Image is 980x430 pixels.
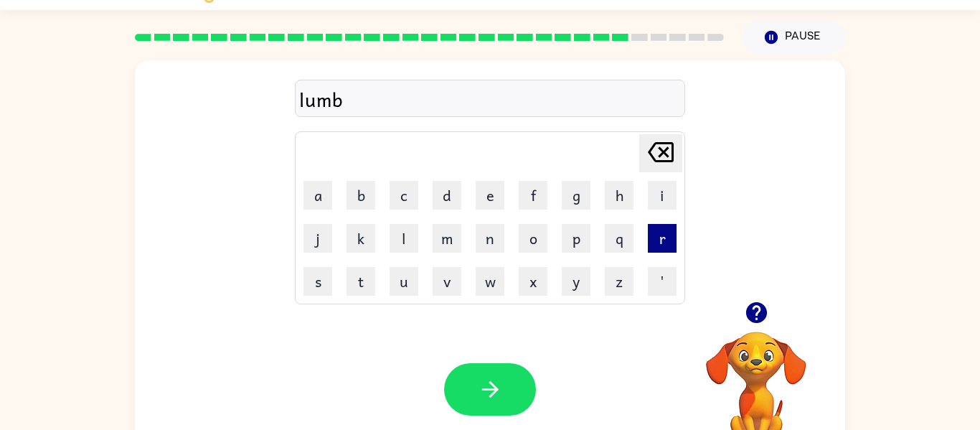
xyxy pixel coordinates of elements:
button: g [562,181,590,210]
button: u [390,267,418,296]
button: l [390,224,418,253]
button: z [605,267,633,296]
button: a [303,181,332,210]
button: x [519,267,547,296]
button: o [519,224,547,253]
button: q [605,224,633,253]
button: y [562,267,590,296]
button: k [347,224,375,253]
button: i [648,181,677,210]
button: Pause [741,21,845,54]
button: n [476,224,504,253]
button: s [303,267,332,296]
button: ' [648,267,677,296]
button: h [605,181,633,210]
button: r [648,224,677,253]
button: c [390,181,418,210]
button: t [347,267,375,296]
button: j [303,224,332,253]
div: lumb [299,84,681,114]
button: b [347,181,375,210]
button: f [519,181,547,210]
button: p [562,224,590,253]
button: m [433,224,461,253]
button: d [433,181,461,210]
button: v [433,267,461,296]
button: e [476,181,504,210]
button: w [476,267,504,296]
